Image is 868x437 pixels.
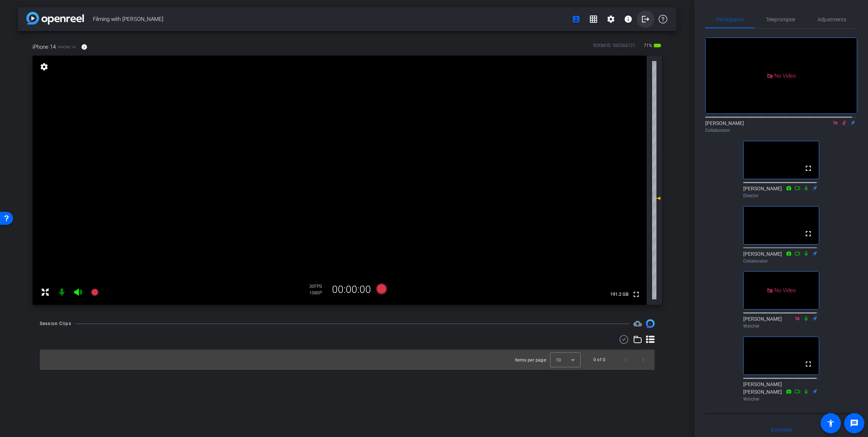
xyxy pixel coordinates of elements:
div: [PERSON_NAME] [743,315,819,329]
div: [PERSON_NAME] [705,120,857,134]
mat-icon: fullscreen [632,290,641,299]
mat-icon: account_box [572,15,580,23]
button: Next page [634,351,652,368]
div: 30 [309,284,327,289]
div: [PERSON_NAME] [PERSON_NAME] [743,381,819,402]
mat-icon: accessibility [826,419,835,428]
div: Watcher [743,323,819,329]
mat-icon: cloud_upload [633,319,642,328]
span: iPhone 14 [58,44,76,50]
span: Participants [716,17,744,22]
div: ROOM ID: 583566721 [593,42,635,53]
span: Adjustments [818,17,846,22]
mat-icon: settings [39,62,49,71]
div: [PERSON_NAME] [743,185,819,199]
img: Session clips [646,319,655,328]
div: Watcher [743,396,819,402]
div: Director [743,192,819,199]
mat-icon: fullscreen [804,229,813,238]
div: 0 of 0 [593,356,605,363]
span: Filming with [PERSON_NAME] [93,12,567,26]
span: Teleprompter [766,17,796,22]
span: 191.2 GB [608,290,631,299]
span: Everyone [771,427,792,432]
button: Previous page [617,351,634,368]
div: Items per page: [515,356,547,364]
span: iPhone 14 [33,43,56,51]
mat-icon: logout [641,15,650,23]
mat-icon: info [81,44,88,50]
mat-icon: info [624,15,633,23]
mat-icon: fullscreen [804,164,813,173]
div: Collaborator [743,258,819,264]
div: [PERSON_NAME] [743,250,819,264]
img: app-logo [26,12,84,25]
span: Destinations for your clips [633,319,642,328]
div: 1080P [309,290,327,296]
span: No Video [774,287,796,294]
mat-icon: battery_std [653,41,662,50]
mat-icon: grid_on [589,15,598,23]
span: No Video [774,72,796,79]
div: Session Clips [40,320,71,327]
mat-icon: -3 dB [652,194,661,203]
div: Collaborator [705,127,857,134]
div: 00:00:00 [327,284,376,296]
mat-icon: message [850,419,859,428]
span: 71% [643,40,653,51]
span: FPS [314,284,322,289]
mat-icon: fullscreen [804,360,813,368]
mat-icon: settings [607,15,615,23]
